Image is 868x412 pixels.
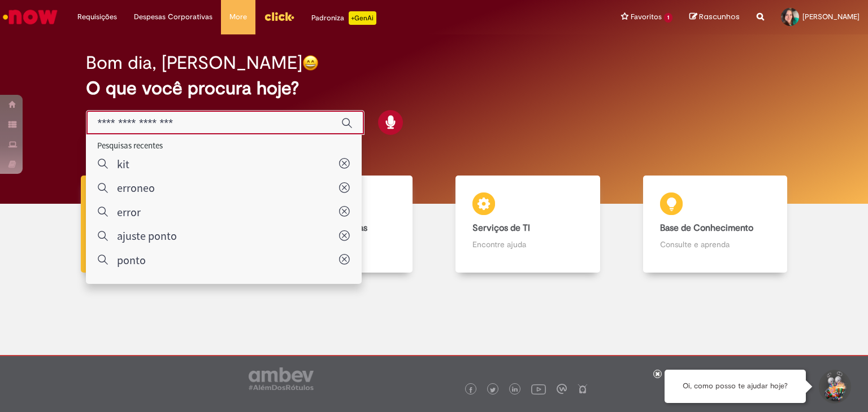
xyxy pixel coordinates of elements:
[490,387,496,393] img: logo_footer_twitter.png
[264,8,294,25] img: click_logo_yellow_360x200.png
[86,53,302,73] h2: Bom dia, [PERSON_NAME]
[77,11,117,23] span: Requisições
[512,387,518,393] img: logo_footer_linkedin.png
[434,176,622,273] a: Serviços de TI Encontre ajuda
[622,176,809,273] a: Base de Conhecimento Consulte e aprenda
[86,78,783,98] h2: O que você procura hoje?
[59,176,247,273] a: Tirar dúvidas Tirar dúvidas com Lupi Assist e Gen Ai
[311,11,376,25] div: Padroniza
[229,11,247,23] span: More
[557,384,567,394] img: logo_footer_workplace.png
[349,11,376,25] p: +GenAi
[664,13,672,23] span: 1
[689,12,740,23] a: Rascunhos
[817,370,851,404] button: Iniciar Conversa de Suporte
[665,370,806,403] div: Oi, como posso te ajudar hoje?
[699,11,740,22] span: Rascunhos
[134,11,212,23] span: Despesas Corporativas
[468,387,474,393] img: logo_footer_facebook.png
[578,384,588,394] img: logo_footer_naosei.png
[660,222,753,234] b: Base de Conhecimento
[472,239,583,250] p: Encontre ajuda
[531,382,546,396] img: logo_footer_youtube.png
[285,222,367,234] b: Catálogo de Ofertas
[631,11,662,23] span: Favoritos
[660,239,771,250] p: Consulte e aprenda
[802,12,860,21] span: [PERSON_NAME]
[249,367,314,390] img: logo_footer_ambev_rotulo_gray.png
[1,6,59,28] img: ServiceNow
[472,222,530,234] b: Serviços de TI
[302,55,319,71] img: happy-face.png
